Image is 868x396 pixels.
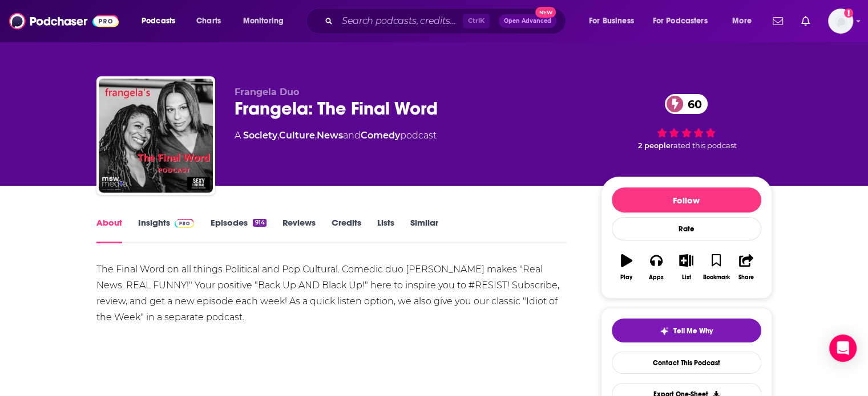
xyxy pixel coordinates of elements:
[828,9,853,34] button: Show profile menu
[701,247,731,288] button: Bookmark
[703,274,729,281] div: Bookmark
[410,217,438,243] a: Similar
[134,12,190,30] button: open menu
[337,12,463,30] input: Search podcasts, credits, & more...
[724,12,766,30] button: open menu
[243,13,284,29] span: Monitoring
[499,14,556,28] button: Open AdvancedNew
[235,12,298,30] button: open menu
[829,334,857,362] div: Open Intercom Messenger
[653,13,708,29] span: For Podcasters
[665,94,708,114] a: 60
[142,13,175,29] span: Podcasts
[463,14,490,28] span: Ctrl K
[277,130,279,141] span: ,
[620,274,632,281] div: Play
[768,11,788,31] a: Show notifications dropdown
[581,12,648,30] button: open menu
[317,8,577,34] div: Search podcasts, credits, & more...
[99,79,213,193] img: Frangela: The Final Word
[649,274,664,281] div: Apps
[828,9,853,34] span: Logged in as madeleinelbrownkensington
[235,87,299,97] span: Frangela Duo
[96,217,122,243] a: About
[828,9,853,34] img: User Profile
[235,129,437,142] div: A podcast
[377,217,394,243] a: Lists
[589,13,634,29] span: For Business
[676,94,708,114] span: 60
[253,219,266,227] div: 914
[210,217,266,243] a: Episodes914
[243,130,277,141] a: Society
[612,352,761,374] a: Contact This Podcast
[315,130,317,141] span: ,
[279,130,315,141] a: Culture
[317,130,343,141] a: News
[535,7,556,18] span: New
[361,130,400,141] a: Comedy
[738,274,754,281] div: Share
[731,247,761,288] button: Share
[673,326,713,336] span: Tell Me Why
[612,217,761,240] div: Rate
[612,187,761,213] button: Follow
[138,217,195,243] a: InsightsPodchaser Pro
[282,217,316,243] a: Reviews
[638,141,671,150] span: 2 people
[645,12,724,30] button: open menu
[660,326,669,336] img: tell me why sparkle
[732,13,752,29] span: More
[612,319,761,342] button: tell me why sparkleTell Me Why
[343,130,361,141] span: and
[671,141,737,150] span: rated this podcast
[682,274,691,281] div: List
[671,247,701,288] button: List
[332,217,361,243] a: Credits
[797,11,814,31] a: Show notifications dropdown
[641,247,671,288] button: Apps
[844,9,853,18] svg: Add a profile image
[196,13,221,29] span: Charts
[9,10,119,32] img: Podchaser - Follow, Share and Rate Podcasts
[601,87,772,157] div: 60 2 peoplerated this podcast
[612,247,641,288] button: Play
[175,219,195,228] img: Podchaser Pro
[96,262,567,325] div: The Final Word on all things Political and Pop Cultural. Comedic duo [PERSON_NAME] makes "Real Ne...
[189,12,228,30] a: Charts
[504,18,551,24] span: Open Advanced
